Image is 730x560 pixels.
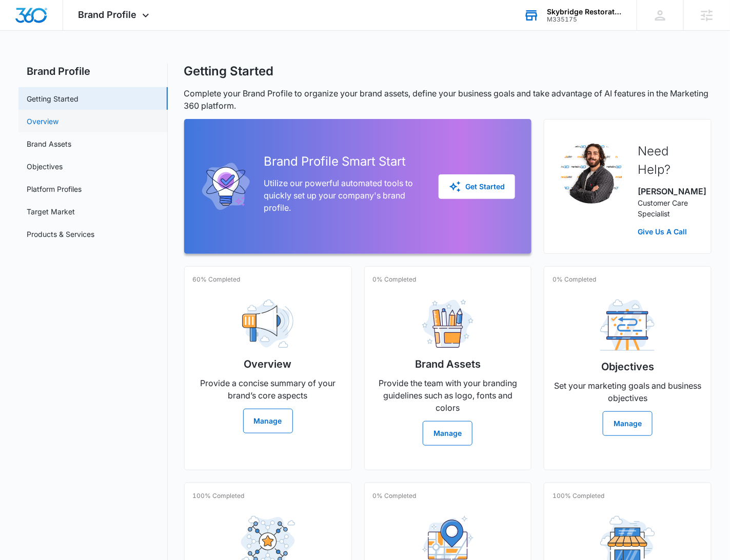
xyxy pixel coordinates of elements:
[244,356,292,372] h2: Overview
[18,64,168,79] h2: Brand Profile
[27,206,75,217] a: Target Market
[547,8,622,16] div: account name
[27,116,58,127] a: Overview
[423,421,472,446] button: Manage
[29,16,50,25] div: v 4.0.24
[193,377,343,402] p: Provide a concise summary of your brand’s core aspects
[415,356,481,372] h2: Brand Assets
[373,491,417,501] p: 0% Completed
[27,161,63,172] a: Objectives
[638,226,695,237] a: Give Us A Call
[601,359,654,374] h2: Objectives
[553,275,596,284] p: 0% Completed
[28,59,36,68] img: tab_domain_overview_orange.svg
[78,9,137,20] span: Brand Profile
[16,16,25,25] img: logo_orange.svg
[439,174,515,199] button: Get Started
[553,379,703,404] p: Set your marketing goals and business objectives
[27,27,113,35] div: Domain: [DOMAIN_NAME]
[27,229,94,239] a: Products & Services
[373,275,417,284] p: 0% Completed
[27,138,71,149] a: Brand Assets
[16,27,25,35] img: website_grey.svg
[193,275,241,284] p: 60% Completed
[193,491,245,501] p: 100% Completed
[603,411,653,436] button: Manage
[243,409,293,433] button: Manage
[449,181,505,193] div: Get Started
[364,266,532,470] a: 0% CompletedBrand AssetsProvide the team with your branding guidelines such as logo, fonts and co...
[27,93,78,104] a: Getting Started
[27,184,82,194] a: Platform Profiles
[553,491,604,501] p: 100% Completed
[184,64,274,79] h1: Getting Started
[102,59,110,68] img: tab_keywords_by_traffic_grey.svg
[638,185,695,197] p: [PERSON_NAME]
[264,177,423,214] p: Utilize our powerful automated tools to quickly set up your company's brand profile.
[638,197,695,219] p: Customer Care Specialist
[373,377,523,414] p: Provide the team with your branding guidelines such as logo, fonts and colors
[544,266,712,470] a: 0% CompletedObjectivesSet your marketing goals and business objectivesManage
[184,266,352,470] a: 60% CompletedOverviewProvide a concise summary of your brand’s core aspectsManage
[638,142,695,179] h2: Need Help?
[547,16,622,23] div: account id
[184,87,712,112] p: Complete your Brand Profile to organize your brand assets, define your business goals and take ad...
[561,142,622,204] img: Austin Layton
[264,152,423,171] h2: Brand Profile Smart Start
[39,61,92,67] div: Domain Overview
[113,61,173,67] div: Keywords by Traffic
